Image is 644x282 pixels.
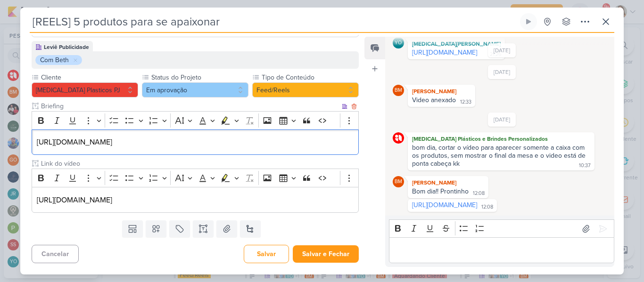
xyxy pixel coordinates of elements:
[412,144,587,168] div: bom dia, cortar o vídeo para aparecer somente a caixa com os produtos, sem mostrar o final da mes...
[410,134,593,144] div: [MEDICAL_DATA] Plásticos e Brindes Personalizados
[412,201,477,209] a: [URL][DOMAIN_NAME]
[30,13,518,30] input: Kard Sem Título
[490,51,501,58] div: 21:26
[412,96,456,104] div: Video anexado
[389,237,614,263] div: Editor editing area: main
[393,132,404,144] img: Allegra Plásticos e Brindes Personalizados
[32,111,359,129] div: Editor toolbar
[473,190,485,197] div: 12:08
[293,245,359,263] button: Salvar e Fechar
[410,178,487,187] div: [PERSON_NAME]
[37,137,354,148] p: [URL][DOMAIN_NAME]
[410,87,473,96] div: [PERSON_NAME]
[395,88,402,93] p: BM
[579,162,591,169] div: 10:37
[252,82,359,97] button: Feed/Reels
[525,18,532,25] div: Ligar relógio
[412,187,469,195] div: Bom dia!! Prontinho
[37,194,354,206] p: [URL][DOMAIN_NAME]
[395,40,402,46] p: YO
[44,43,89,51] div: Leviê Publicidade
[150,73,248,82] label: Status do Projeto
[32,82,138,97] button: [MEDICAL_DATA] Plasticos PJ
[261,73,359,82] label: Tipo de Conteúdo
[389,219,614,238] div: Editor toolbar
[32,169,359,187] div: Editor toolbar
[40,55,69,65] div: Com Beth
[393,176,404,187] div: Beth Monteiro
[32,245,79,263] button: Cancelar
[32,129,359,155] div: Editor editing area: main
[412,48,477,56] a: [URL][DOMAIN_NAME]
[244,245,289,263] button: Salvar
[142,82,248,97] button: Em aprovação
[40,73,138,82] label: Cliente
[39,101,340,111] input: Texto sem título
[481,203,493,211] div: 12:08
[32,187,359,213] div: Editor editing area: main
[39,159,359,169] input: Texto sem título
[460,98,471,106] div: 12:33
[410,39,503,48] div: [MEDICAL_DATA][PERSON_NAME]
[395,179,402,185] p: BM
[393,37,404,48] div: Yasmin Oliveira
[393,85,404,96] div: Beth Monteiro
